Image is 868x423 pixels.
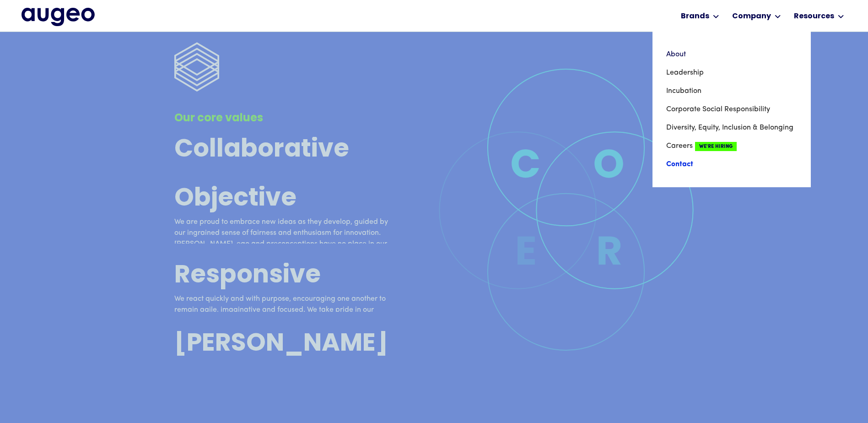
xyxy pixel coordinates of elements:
[666,45,797,64] a: About
[666,100,797,119] a: Corporate Social Responsibility
[666,82,797,100] a: Incubation
[666,155,797,174] a: Contact
[794,11,834,22] div: Resources
[732,11,771,22] div: Company
[695,142,737,151] span: We're Hiring
[652,32,811,187] nav: Company
[666,119,797,137] a: Diversity, Equity, Inclusion & Belonging
[666,64,797,82] a: Leadership
[666,137,797,155] a: CareersWe're Hiring
[22,8,95,26] img: Augeo's full logo in midnight blue.
[681,11,709,22] div: Brands
[22,8,95,26] a: home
